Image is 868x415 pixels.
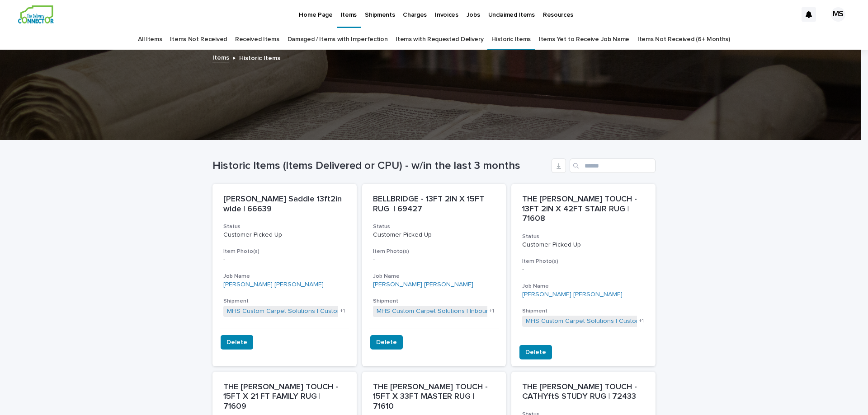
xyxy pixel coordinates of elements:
[539,29,629,50] a: Items Yet to Receive Job Name
[396,29,483,50] a: Items with Requested Delivery
[212,52,229,62] a: Items
[288,29,388,50] a: Damaged / Items with Imperfection
[239,52,280,62] p: Historic Items
[212,159,548,173] h1: Historic Items (Items Delivered or CPU) - w/in the last 3 months
[170,29,226,50] a: Items Not Received
[376,338,397,347] span: Delete
[522,291,623,298] a: [PERSON_NAME] [PERSON_NAME]
[223,256,346,264] p: -
[373,248,495,255] h3: Item Photo(s)
[522,266,645,274] p: -
[223,298,346,305] h3: Shipment
[223,281,324,289] a: [PERSON_NAME] [PERSON_NAME]
[223,248,346,255] h3: Item Photo(s)
[373,382,495,412] p: THE [PERSON_NAME] TOUCH - 15FT X 33FT MASTER RUG | 71610
[570,159,656,173] input: Search
[18,5,54,23] img: aCWQmA6OSGG0Kwt8cj3c
[373,281,473,289] a: [PERSON_NAME] [PERSON_NAME]
[235,29,279,50] a: Received Items
[639,318,644,324] span: + 1
[519,345,552,359] button: Delete
[373,273,495,280] h3: Job Name
[370,335,403,350] button: Delete
[223,382,346,412] p: THE [PERSON_NAME] TOUCH - 15FT X 21 FT FAMILY RUG | 71609
[522,258,645,265] h3: Item Photo(s)
[522,283,645,290] h3: Job Name
[373,256,495,264] p: -
[526,317,760,325] a: MHS Custom Carpet Solutions | Customer Pick Up from TDC Warehouse | 24664
[831,7,845,22] div: MS
[377,308,544,315] a: MHS Custom Carpet Solutions | Inbound Shipment | 23133
[637,29,730,50] a: Items Not Received (6+ Months)
[223,231,346,239] p: Customer Picked Up
[227,308,461,315] a: MHS Custom Carpet Solutions | Customer Pick Up from TDC Warehouse | 24456
[522,382,645,402] p: THE [PERSON_NAME] TOUCH - CATHYftS STUDY RUG | 72433
[522,195,645,224] p: THE [PERSON_NAME] TOUCH - 13FT 2IN X 42FT STAIR RUG | 71608
[522,241,645,249] p: Customer Picked Up
[223,273,346,280] h3: Job Name
[511,184,656,366] a: THE [PERSON_NAME] TOUCH - 13FT 2IN X 42FT STAIR RUG | 71608StatusCustomer Picked UpItem Photo(s)-...
[373,195,495,214] p: BELLBRIDGE - 13FT 2IN X 15FT RUG | 69427
[373,231,495,239] p: Customer Picked Up
[221,335,253,350] button: Delete
[223,223,346,230] h3: Status
[373,298,495,305] h3: Shipment
[340,308,345,314] span: + 1
[212,184,357,366] a: [PERSON_NAME] Saddle 13ft2in wide | 66639StatusCustomer Picked UpItem Photo(s)-Job Name[PERSON_NA...
[223,195,346,214] p: [PERSON_NAME] Saddle 13ft2in wide | 66639
[491,29,531,50] a: Historic Items
[226,338,247,347] span: Delete
[522,233,645,240] h3: Status
[489,308,494,314] span: + 1
[373,223,495,230] h3: Status
[525,348,546,357] span: Delete
[138,29,162,50] a: All Items
[522,308,645,315] h3: Shipment
[362,184,506,366] a: BELLBRIDGE - 13FT 2IN X 15FT RUG | 69427StatusCustomer Picked UpItem Photo(s)-Job Name[PERSON_NAM...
